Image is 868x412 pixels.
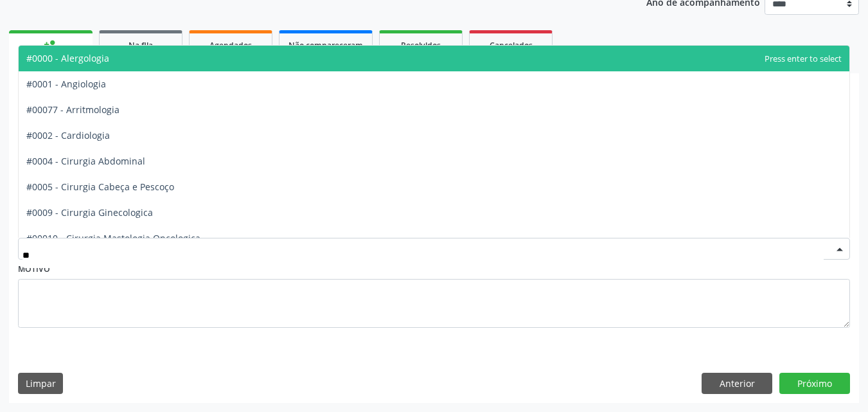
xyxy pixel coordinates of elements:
[26,206,153,219] span: #0009 - Cirurgia Ginecologica
[18,260,50,280] label: Motivo
[490,40,533,51] span: Cancelados
[26,232,200,244] span: #00010 - Cirurgia Mastologia Oncologica
[401,40,441,51] span: Resolvidos
[779,373,850,395] button: Próximo
[26,103,120,116] span: #00077 - Arritmologia
[26,52,109,64] span: #0000 - Alergologia
[209,40,252,51] span: Agendados
[288,40,363,51] span: Não compareceram
[702,373,772,395] button: Anterior
[128,40,153,51] span: Na fila
[26,78,106,90] span: #0001 - Angiologia
[26,155,145,167] span: #0004 - Cirurgia Abdominal
[26,181,174,193] span: #0005 - Cirurgia Cabeça e Pescoço
[44,38,58,52] div: person_add
[26,129,110,141] span: #0002 - Cardiologia
[18,373,63,395] button: Limpar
